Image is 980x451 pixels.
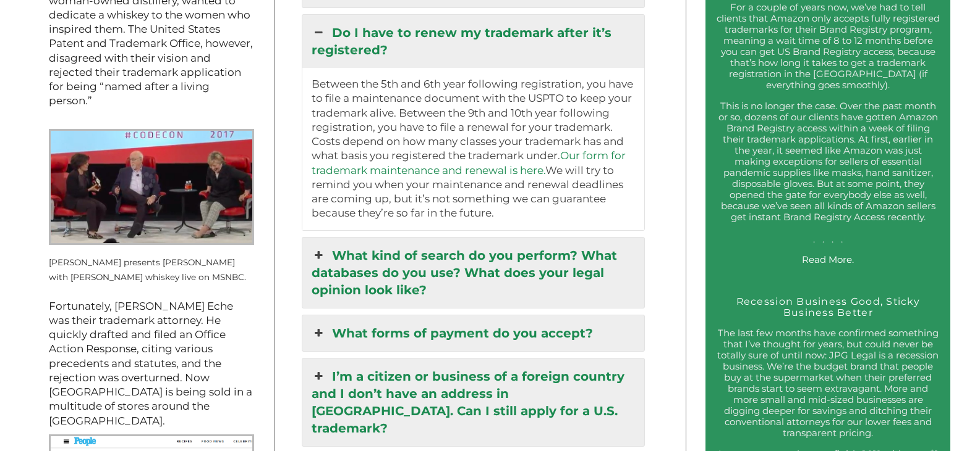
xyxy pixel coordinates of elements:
[49,129,254,245] img: Kara Swisher presents Hillary Clinton with Rodham Rye live on MSNBC.
[302,315,644,351] a: What forms of payment do you accept?
[715,101,941,245] p: This is no longer the case. Over the past month or so, dozens of our clients have gotten Amazon B...
[802,254,854,265] a: Read More.
[302,15,644,68] a: Do I have to renew my trademark after it’s registered?
[312,77,635,221] p: Between the 5th and 6th year following registration, you have to file a maintenance document with...
[302,358,644,446] a: I’m a citizen or business of a foreign country and I don’t have an address in [GEOGRAPHIC_DATA]. ...
[49,299,254,428] p: Fortunately, [PERSON_NAME] Eche was their trademark attorney. He quickly drafted and filed an Off...
[49,257,246,282] small: [PERSON_NAME] presents [PERSON_NAME] with [PERSON_NAME] whiskey live on MSNBC.
[302,68,644,230] div: Do I have to renew my trademark after it’s registered?
[736,296,920,318] a: Recession Business Good, Sticky Business Better
[715,2,941,91] p: For a couple of years now, we’ve had to tell clients that Amazon only accepts fully registered tr...
[302,238,644,308] a: What kind of search do you perform? What databases do you use? What does your legal opinion look ...
[715,328,941,439] p: The last few months have confirmed something that I’ve thought for years, but could never be tota...
[312,149,626,176] a: Our form for trademark maintenance and renewal is here.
